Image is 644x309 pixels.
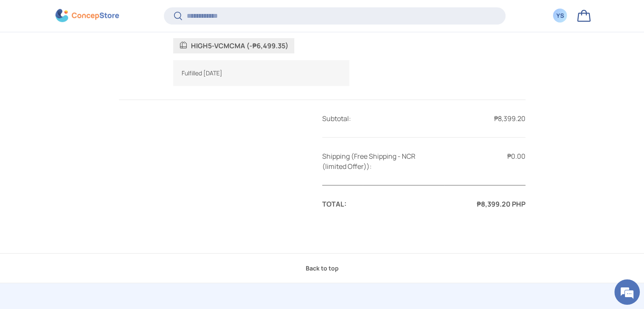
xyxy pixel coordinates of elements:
[444,100,525,138] td: ₱8,399.20
[139,4,159,25] div: Minimize live chat window
[556,11,565,20] div: YS
[322,138,444,185] td: Shipping (Free Shipping - NCR (limited Offer)):
[551,6,569,25] a: YS
[477,199,525,209] strong: ₱8,399.20 PHP
[4,213,161,243] textarea: Type your message and hit 'Enter'
[173,38,349,53] ul: Discount
[322,199,346,209] strong: Total:
[191,41,288,51] span: HIGH5-VCMCMA (-₱6,499.35)
[44,47,142,58] div: Chat with us now
[49,98,117,183] span: We're online!
[322,100,444,138] td: Subtotal:
[55,9,119,22] img: ConcepStore
[182,69,341,77] span: Fulfilled [DATE]
[444,138,525,185] td: ₱0.00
